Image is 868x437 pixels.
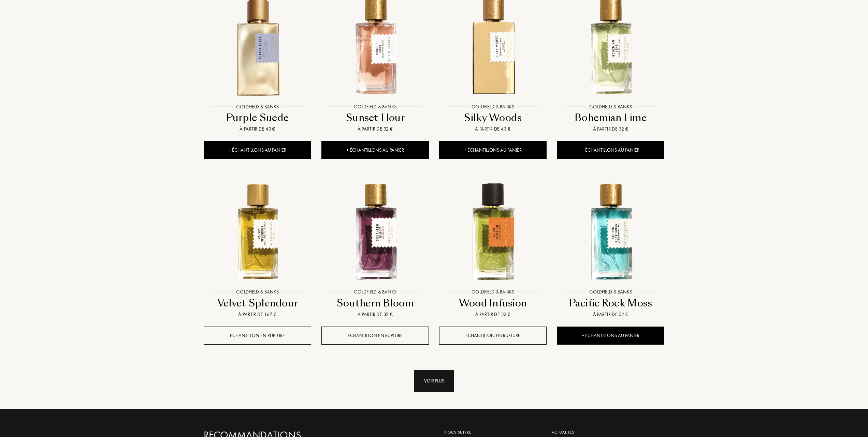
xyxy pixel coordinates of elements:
[204,171,311,327] a: Velvet Splendour Goldfield & BanksGoldfield & BanksVelvet SplendourÀ partir de 167 €
[206,311,308,318] div: À partir de 167 €
[322,179,428,285] img: Southern Bloom Goldfield & Banks
[321,327,429,345] div: Échantillon en rupture
[324,125,426,133] div: À partir de 32 €
[442,311,544,318] div: À partir de 32 €
[321,141,429,159] div: + Échantillons au panier
[552,429,659,435] div: Actualités
[557,171,664,327] a: Pacific Rock Moss Goldfield & BanksGoldfield & BanksPacific Rock MossÀ partir de 32 €
[204,141,311,159] div: + Échantillons au panier
[204,327,311,345] div: Échantillon en rupture
[414,370,454,392] div: Voir plus
[558,179,664,285] img: Pacific Rock Moss Goldfield & Banks
[439,141,547,159] div: + Échantillons au panier
[560,125,662,133] div: À partir de 32 €
[440,179,546,285] img: Wood Infusion Goldfield & Banks
[439,171,547,327] a: Wood Infusion Goldfield & BanksGoldfield & BanksWood InfusionÀ partir de 32 €
[444,429,541,435] div: Nous suivre
[560,311,662,318] div: À partir de 32 €
[321,171,429,327] a: Southern Bloom Goldfield & BanksGoldfield & BanksSouthern BloomÀ partir de 32 €
[442,125,544,133] div: À partir de 43 €
[324,311,426,318] div: À partir de 32 €
[439,327,547,345] div: Échantillon en rupture
[204,179,310,285] img: Velvet Splendour Goldfield & Banks
[206,125,308,133] div: À partir de 43 €
[557,141,664,159] div: + Échantillons au panier
[557,327,664,345] div: + Échantillons au panier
